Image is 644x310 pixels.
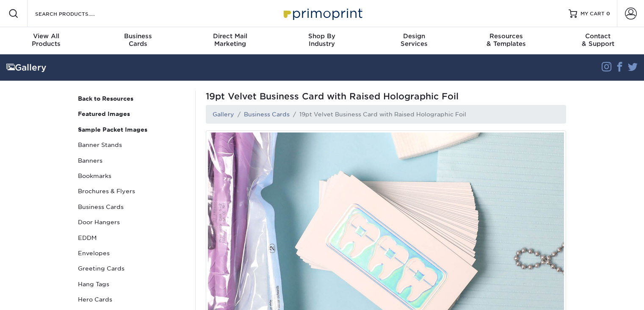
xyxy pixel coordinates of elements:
div: Marketing [184,32,276,48]
span: Contact [552,32,644,40]
a: Banner Stands [75,137,189,152]
span: 0 [606,11,610,17]
a: Resources& Templates [460,27,552,54]
a: Greeting Cards [75,261,189,276]
li: 19pt Velvet Business Card with Raised Holographic Foil [290,110,466,118]
span: Direct Mail [184,32,276,40]
input: SEARCH PRODUCTS..... [34,8,117,19]
span: Design [368,32,460,40]
a: Business Cards [244,111,290,118]
strong: Featured Images [78,110,130,117]
a: Brochures & Flyers [75,183,189,199]
a: Banners [75,153,189,168]
a: Envelopes [75,245,189,261]
a: Bookmarks [75,168,189,183]
a: Sample Packet Images [75,122,189,137]
a: DesignServices [368,27,460,54]
div: Industry [276,32,368,48]
span: Resources [460,32,552,40]
a: Hero Cards [75,292,189,307]
a: Door Hangers [75,214,189,230]
span: Business [92,32,184,40]
a: BusinessCards [92,27,184,54]
div: Cards [92,32,184,48]
a: Gallery [213,111,234,118]
span: 19pt Velvet Business Card with Raised Holographic Foil [206,91,566,101]
a: Contact& Support [552,27,644,54]
a: Back to Resources [75,91,189,106]
a: EDDM [75,230,189,245]
div: & Support [552,32,644,48]
span: Shop By [276,32,368,40]
img: Primoprint [280,4,365,23]
a: Shop ByIndustry [276,27,368,54]
a: Featured Images [75,106,189,121]
a: Direct MailMarketing [184,27,276,54]
span: MY CART [580,10,605,17]
a: Business Cards [75,199,189,214]
strong: Sample Packet Images [78,126,147,133]
a: Hang Tags [75,276,189,292]
div: & Templates [460,32,552,48]
div: Services [368,32,460,48]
